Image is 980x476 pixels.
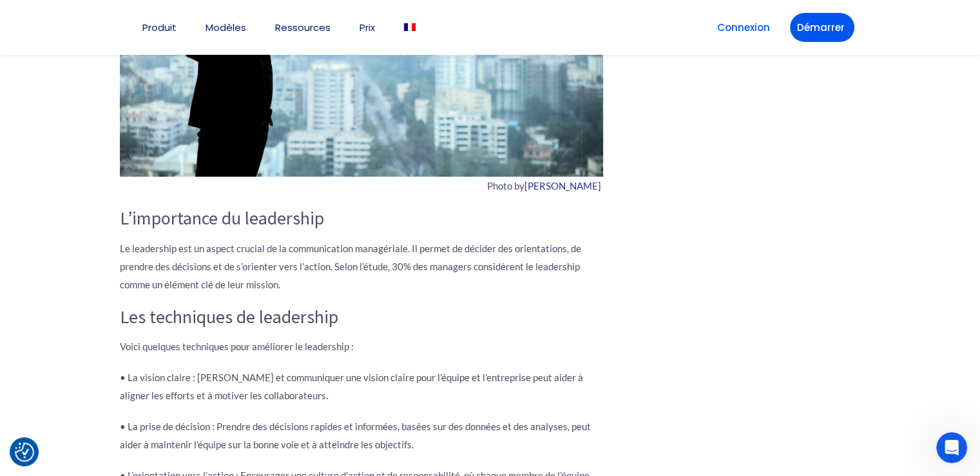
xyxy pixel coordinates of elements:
[275,23,331,32] a: Ressources
[360,23,375,32] a: Prix
[120,337,603,355] p: Voici quelques techniques pour améliorer le leadership :
[206,23,246,32] a: Modèles
[404,23,416,31] img: Français
[120,306,603,328] h3: Les techniques de leadership
[120,208,603,230] h3: L’importance du leadership
[120,239,603,293] p: Le leadership est un aspect crucial de la communication managériale. Il permet de décider des ori...
[15,442,34,462] img: Revisit consent button
[15,442,34,462] button: Consent Preferences
[142,23,177,32] a: Produit
[936,432,967,463] iframe: Intercom live chat
[710,13,777,42] a: Connexion
[120,368,603,404] p: • La vision claire : [PERSON_NAME] et communiquer une vision claire pour l’équipe et l’entreprise...
[790,13,854,42] a: Démarrer
[120,417,603,453] p: • La prise de décision : Prendre des décisions rapides et informées, basées sur des données et de...
[524,180,601,192] a: [PERSON_NAME]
